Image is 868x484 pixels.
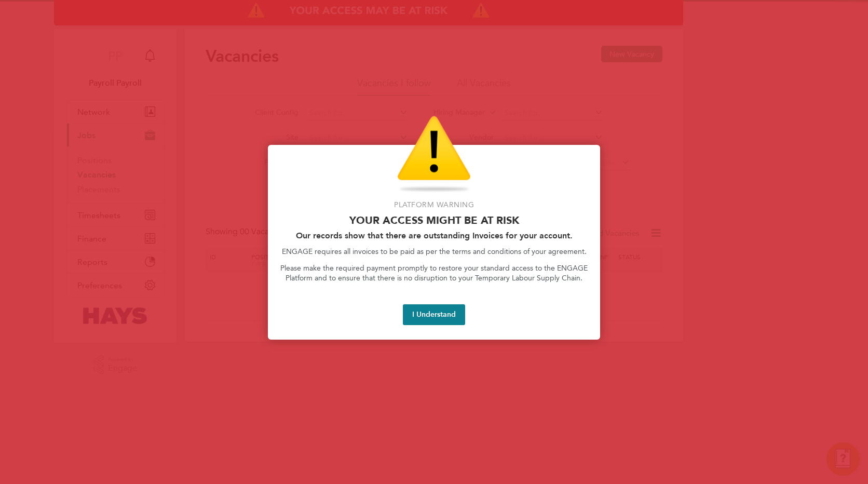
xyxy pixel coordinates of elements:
[280,231,588,240] h2: Our records show that there are outstanding Invoices for your account.
[403,304,465,325] button: I Understand
[280,263,588,284] p: Please make the required payment promptly to restore your standard access to the ENGAGE Platform ...
[280,247,588,257] p: ENGAGE requires all invoices to be paid as per the terms and conditions of your agreement.
[280,214,588,226] p: Your access might be at risk
[280,200,588,210] p: Platform Warning
[268,145,600,340] div: Access At Risk
[397,116,471,194] img: Warning Icon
